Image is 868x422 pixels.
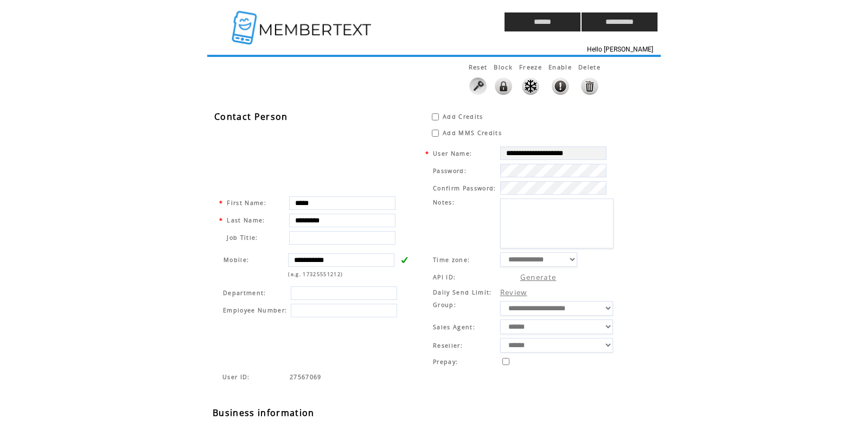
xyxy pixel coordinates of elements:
[587,46,653,53] span: Hello [PERSON_NAME]
[469,78,487,95] img: Click to reset this user password
[213,407,315,419] span: Business information
[400,256,408,264] img: v.gif
[288,271,343,278] span: (e.g. 17325551212)
[433,342,463,349] span: Reseller:
[548,63,572,71] span: Click to Enable this User
[433,167,467,175] span: Password:
[223,289,266,297] span: Department:
[578,63,601,71] span: This feature will disable any activity and delete all data without a restore option.
[433,289,492,296] span: Daily Send Limit:
[433,199,455,206] span: Notes:
[433,301,456,309] span: Group:
[443,129,502,137] span: Add MMS Credits
[433,256,470,264] span: Time zone:
[469,63,488,71] span: Reset this user password
[433,184,496,192] span: Confirm Password:
[223,306,287,314] span: Employee Number:
[520,272,557,282] a: Generate
[433,323,475,331] span: Sales Agent:
[227,199,266,207] span: First Name:
[222,373,250,381] span: Indicates the agent code for sign up page with sales agent or reseller tracking code
[433,273,456,281] span: API ID:
[519,63,542,71] span: This feature will Freeze any activity. No credits, Landing Pages or Mobile Websites will work. Th...
[433,150,472,157] span: User Name:
[290,373,322,381] span: Indicates the agent code for sign up page with sales agent or reseller tracking code
[227,234,258,241] span: Job Title:
[494,63,513,71] span: This feature will lock the ability to login to the system. All activity will remain live such as ...
[522,78,539,95] img: This feature will Freeze any activity. No credits, Landing Pages or Mobile Websites will work. Th...
[214,111,288,123] span: Contact Person
[500,287,527,297] a: Review
[581,78,598,95] img: This feature will disable any activity and delete all data without a restore option.
[433,358,458,366] span: Prepay:
[495,78,512,95] img: This feature will lock the ability to login to the system. All activity will remain live such as ...
[224,256,249,264] span: Mobile:
[227,216,265,224] span: Last Name:
[443,113,483,120] span: Add Credits
[552,78,569,95] img: Click to enable this user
